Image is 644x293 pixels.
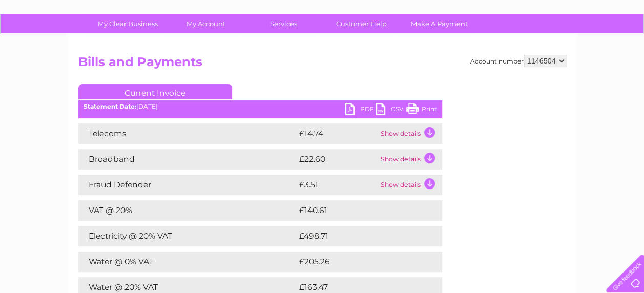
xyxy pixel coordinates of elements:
td: Fraud Defender [78,175,297,195]
td: Show details [378,149,442,170]
a: PDF [345,103,376,118]
a: CSV [376,103,406,118]
td: £14.74 [297,123,378,144]
a: Log out [610,44,634,51]
a: My Account [163,14,248,33]
td: £3.51 [297,175,378,195]
a: My Clear Business [86,14,170,33]
a: Telecoms [518,44,549,51]
td: £140.61 [297,200,423,221]
td: VAT @ 20% [78,200,297,221]
a: Make A Payment [397,14,482,33]
h2: Bills and Payments [78,55,566,74]
a: Blog [555,44,570,51]
a: Energy [489,44,512,51]
div: Account number [470,55,566,67]
a: Customer Help [319,14,404,33]
td: Broadband [78,149,297,170]
a: Services [241,14,326,33]
a: Water [464,44,483,51]
td: Show details [378,123,442,144]
td: Telecoms [78,123,297,144]
a: 0333 014 3131 [451,5,522,18]
div: [DATE] [78,103,442,110]
a: Current Invoice [78,84,232,99]
a: Print [406,103,437,118]
td: £498.71 [297,226,423,246]
td: £22.60 [297,149,378,170]
div: Clear Business is a trading name of Verastar Limited (registered in [GEOGRAPHIC_DATA] No. 3667643... [80,6,565,50]
a: Contact [576,44,601,51]
td: £205.26 [297,252,424,272]
td: Electricity @ 20% VAT [78,226,297,246]
td: Water @ 0% VAT [78,252,297,272]
b: Statement Date: [84,102,136,110]
img: logo.png [23,27,75,58]
td: Show details [378,175,442,195]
